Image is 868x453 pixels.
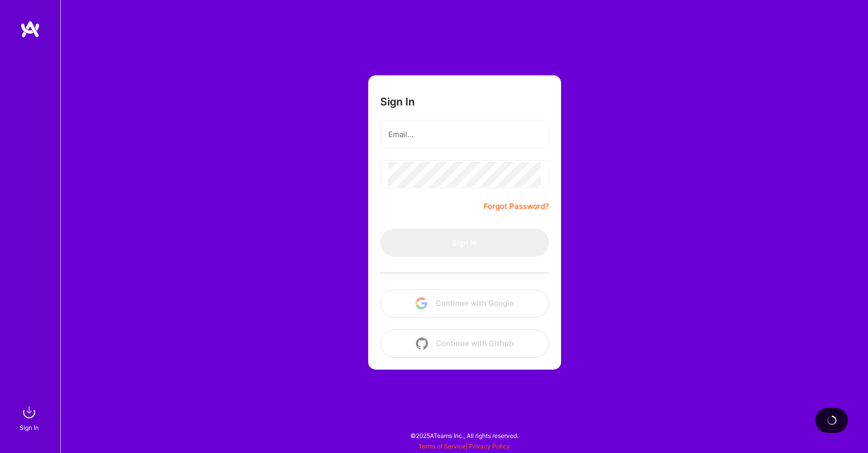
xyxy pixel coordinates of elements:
[380,329,549,358] button: Continue with Github
[416,337,428,350] img: icon
[20,422,39,433] div: Sign In
[380,229,549,257] button: Sign In
[415,297,427,309] img: icon
[380,289,549,317] button: Continue with Google
[21,402,39,433] a: sign inSign In
[20,20,40,38] img: logo
[19,402,39,422] img: sign in
[469,442,510,450] a: Privacy Policy
[484,200,549,212] a: Forgot Password?
[60,423,868,448] div: © 2025 ATeams Inc., All rights reserved.
[825,414,838,426] img: loading
[388,122,541,147] input: overall type: EMAIL_ADDRESS server type: EMAIL_ADDRESS heuristic type: UNKNOWN_TYPE label: Email....
[380,95,415,108] h3: Sign In
[418,442,466,450] a: Terms of Service
[418,442,510,450] span: |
